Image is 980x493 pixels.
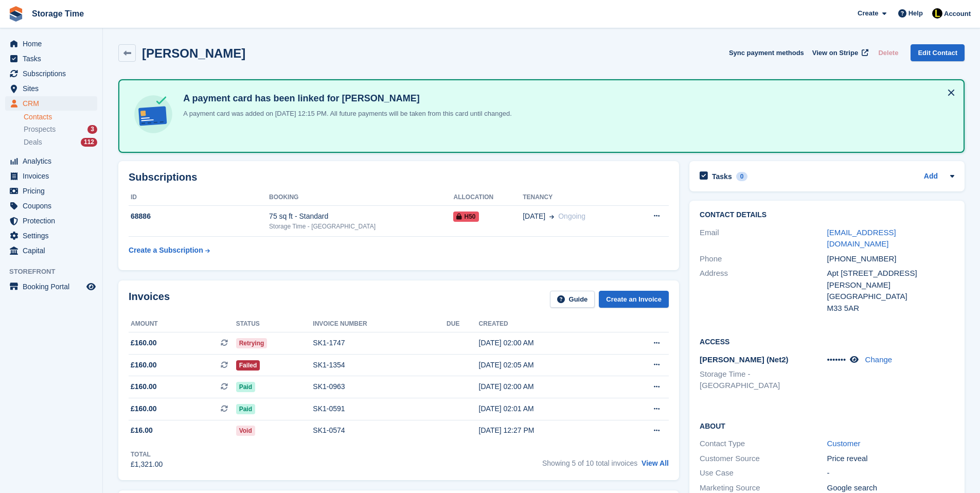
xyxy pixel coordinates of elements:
[269,211,453,222] div: 75 sq ft - Standard
[23,279,84,294] span: Booking Portal
[132,93,175,136] img: card-linked-ebf98d0992dc2aeb22e95c0e3c79077019eb2392cfd83c6a337811c24bc77127.svg
[453,189,523,206] th: Allocation
[23,96,84,111] span: CRM
[5,66,97,81] a: menu
[5,199,97,213] a: menu
[24,124,97,135] a: Prospects 3
[5,184,97,198] a: menu
[131,425,153,436] span: £16.00
[827,228,896,249] a: [EMAIL_ADDRESS][DOMAIN_NAME]
[142,46,245,60] h2: [PERSON_NAME]
[712,172,732,181] h2: Tasks
[5,51,97,66] a: menu
[23,81,84,96] span: Sites
[479,403,616,414] div: [DATE] 02:01 AM
[700,336,954,346] h2: Access
[5,81,97,96] a: menu
[131,403,157,414] span: £160.00
[812,48,858,58] span: View on Stripe
[827,291,954,303] div: [GEOGRAPHIC_DATA]
[236,382,255,392] span: Paid
[827,439,861,448] a: Customer
[85,280,97,293] a: Preview store
[5,169,97,183] a: menu
[944,9,971,19] span: Account
[858,8,878,19] span: Create
[827,268,954,291] div: Apt [STREET_ADDRESS][PERSON_NAME]
[700,467,827,479] div: Use Case
[479,360,616,371] div: [DATE] 02:05 AM
[8,6,24,22] img: stora-icon-8386f47178a22dfd0bd8f6a31ec36ba5ce8667c1dd55bd0f319d3a0aa187defe.svg
[23,66,84,81] span: Subscriptions
[23,184,84,198] span: Pricing
[558,212,585,220] span: Ongoing
[550,291,595,308] a: Guide
[865,355,893,364] a: Change
[5,228,97,243] a: menu
[599,291,669,308] a: Create an Invoice
[23,51,84,66] span: Tasks
[453,212,478,222] span: H50
[236,338,268,348] span: Retrying
[700,453,827,465] div: Customer Source
[827,253,954,265] div: [PHONE_NUMBER]
[313,338,447,348] div: SK1-1747
[542,459,637,467] span: Showing 5 of 10 total invoices
[313,360,447,371] div: SK1-1354
[81,138,97,147] div: 112
[700,253,827,265] div: Phone
[179,93,512,104] h4: A payment card has been linked for [PERSON_NAME]
[313,403,447,414] div: SK1-0591
[700,355,789,364] span: [PERSON_NAME] (Net2)
[479,316,616,332] th: Created
[908,8,923,19] span: Help
[479,381,616,392] div: [DATE] 02:00 AM
[313,381,447,392] div: SK1-0963
[827,355,846,364] span: •••••••
[131,360,157,371] span: £160.00
[523,189,631,206] th: Tenancy
[23,243,84,258] span: Capital
[23,228,84,243] span: Settings
[129,211,269,222] div: 68886
[9,267,102,277] span: Storefront
[129,316,236,332] th: Amount
[479,425,616,436] div: [DATE] 12:27 PM
[23,37,84,51] span: Home
[313,425,447,436] div: SK1-0574
[236,316,313,332] th: Status
[131,459,163,470] div: £1,321.00
[827,467,954,479] div: -
[129,171,669,183] h2: Subscriptions
[479,338,616,348] div: [DATE] 02:00 AM
[447,316,479,332] th: Due
[129,291,170,308] h2: Invoices
[131,338,157,348] span: £160.00
[24,125,56,134] span: Prospects
[932,8,942,19] img: Laaibah Sarwar
[924,171,938,183] a: Add
[5,243,97,258] a: menu
[700,438,827,450] div: Contact Type
[5,154,97,168] a: menu
[5,279,97,294] a: menu
[523,211,545,222] span: [DATE]
[236,426,255,436] span: Void
[129,189,269,206] th: ID
[700,420,954,431] h2: About
[23,169,84,183] span: Invoices
[700,227,827,250] div: Email
[827,453,954,465] div: Price reveal
[129,245,203,256] div: Create a Subscription
[827,303,954,314] div: M33 5AR
[269,222,453,231] div: Storage Time - [GEOGRAPHIC_DATA]
[129,241,210,260] a: Create a Subscription
[23,154,84,168] span: Analytics
[5,214,97,228] a: menu
[5,96,97,111] a: menu
[179,109,512,119] p: A payment card was added on [DATE] 12:15 PM. All future payments will be taken from this card unt...
[131,450,163,459] div: Total
[808,44,870,61] a: View on Stripe
[736,172,748,181] div: 0
[23,214,84,228] span: Protection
